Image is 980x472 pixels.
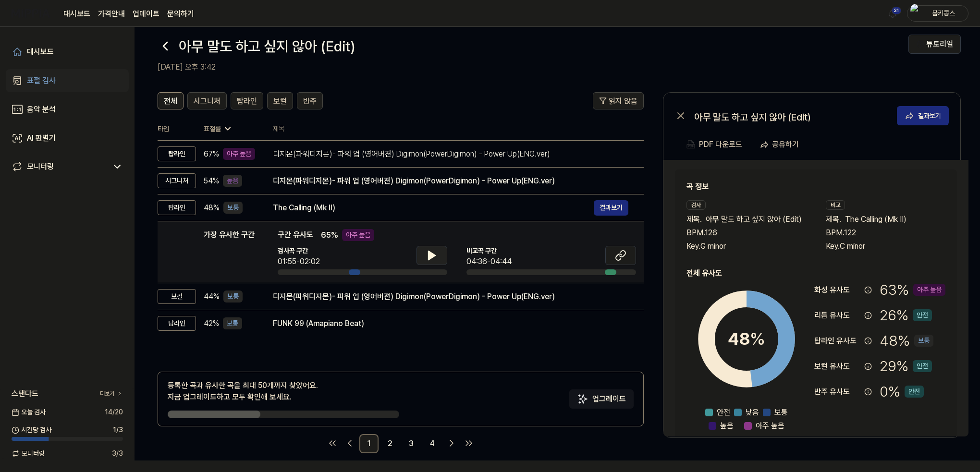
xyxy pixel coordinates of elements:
div: AI 판별기 [27,133,56,144]
span: 반주 [303,96,317,107]
div: 탑라인 [158,146,196,161]
a: 모니터링 [12,161,108,172]
span: 시간당 검사 [12,425,51,435]
span: 42 % [204,318,219,329]
nav: pagination [158,434,644,453]
button: 공유하기 [756,135,807,154]
button: 전체 [158,92,184,109]
a: 표절 검사 [6,69,129,92]
div: 보통 [223,317,242,329]
span: 아주 높음 [756,420,784,432]
div: 48 % [880,330,933,351]
button: 읽지 않음 [593,92,644,109]
div: 아주 높음 [913,284,945,296]
span: 오늘 검사 [12,407,46,417]
div: 26 % [880,304,932,326]
div: 보컬 [158,289,196,304]
span: 구간 유사도 [278,229,313,241]
div: 리듬 유사도 [814,310,860,321]
a: 대시보드 [6,40,129,63]
span: 보컬 [273,96,287,107]
span: 아무 말도 하고 싶지 않아 (Edit) [706,214,802,225]
div: 표절률 [204,124,257,134]
div: 붐키콩스 [925,8,962,18]
span: 스탠다드 [12,388,38,399]
div: 보통 [223,202,243,214]
div: 탑라인 유사도 [814,335,860,347]
div: 비교 [826,200,845,210]
div: 화성 유사도 [814,284,860,296]
div: 디지몬(파워디지몬)- 파워 업 (영어버젼) Digimon(PowerDigimon) - Power Up(ENG.ver) [273,148,628,160]
span: 검사곡 구간 [278,246,320,256]
a: 더보기 [100,389,123,398]
span: 모니터링 [12,448,45,459]
span: 14 / 20 [105,407,123,417]
span: 제목 . [826,214,841,225]
span: 시그니처 [194,96,220,107]
div: 반주 유사도 [814,386,860,398]
div: 등록한 곡과 유사한 곡을 최대 50개까지 찾았어요. 지금 업그레이드하고 모두 확인해 보세요. [168,380,318,403]
div: 63 % [880,279,945,301]
div: 시그니처 [158,173,196,188]
button: 업그레이드 [569,389,634,409]
span: 1 / 3 [113,425,123,435]
span: 낮음 [746,407,759,418]
div: 29 % [880,355,932,377]
a: 3 [402,434,421,453]
div: 디지몬(파워디지몬)- 파워 업 (영어버젼) Digimon(PowerDigimon) - Power Up(ENG.ver) [273,291,628,303]
img: 알림 [887,8,898,19]
div: 보통 [914,335,933,347]
div: 보통 [223,290,243,303]
div: 21 [892,7,901,14]
button: 결과보기 [897,106,949,125]
a: 곡 정보검사제목.아무 말도 하고 싶지 않아 (Edit)BPM.126Key.G minor비교제목.The Calling (Mk II)BPM.122Key.C minor전체 유사도4... [663,160,968,436]
span: 비교곡 구간 [466,246,512,256]
div: BPM. 122 [826,227,946,239]
th: 타입 [158,117,196,141]
div: PDF 다운로드 [699,138,742,151]
a: 4 [423,434,442,453]
a: Go to next page [444,436,459,451]
h2: 곡 정보 [686,181,945,193]
div: 보컬 유사도 [814,361,860,372]
a: 업데이트 [133,8,159,20]
div: 안전 [913,309,932,321]
span: 54 % [204,175,219,187]
button: PDF 다운로드 [685,135,744,154]
div: 48 [728,326,765,352]
button: 탑라인 [231,92,263,109]
button: 보컬 [267,92,293,109]
button: profile붐키콩스 [907,5,968,22]
span: 탑라인 [237,96,257,107]
button: 결과보기 [594,200,628,216]
div: 안전 [905,386,924,398]
span: 전체 [164,96,177,107]
h1: 아무 말도 하고 싶지 않아 (Edit) [179,36,355,57]
div: Key. G minor [686,241,807,252]
button: 반주 [297,92,323,109]
a: Go to previous page [342,436,357,451]
div: 가장 유사한 구간 [204,229,255,275]
div: 탑라인 [158,200,196,215]
a: 대시보드 [63,8,90,20]
a: 1 [359,434,379,453]
div: 높음 [223,175,242,187]
button: 가격안내 [98,8,125,20]
div: 아주 높음 [223,148,255,160]
div: 아주 높음 [342,229,374,241]
div: 모니터링 [27,161,54,172]
div: 0 % [880,381,924,402]
div: Key. C minor [826,241,946,252]
img: Sparkles [577,393,588,405]
a: 문의하기 [167,8,194,20]
span: The Calling (Mk II) [845,214,906,225]
div: 아무 말도 하고 싶지 않아 (Edit) [694,110,886,121]
div: 결과보기 [918,110,941,121]
div: 04:36-04:44 [466,256,512,267]
button: 시그니처 [187,92,227,109]
div: The Calling (Mk II) [273,202,594,214]
span: 67 % [204,148,219,160]
span: 제목 . [686,214,702,225]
